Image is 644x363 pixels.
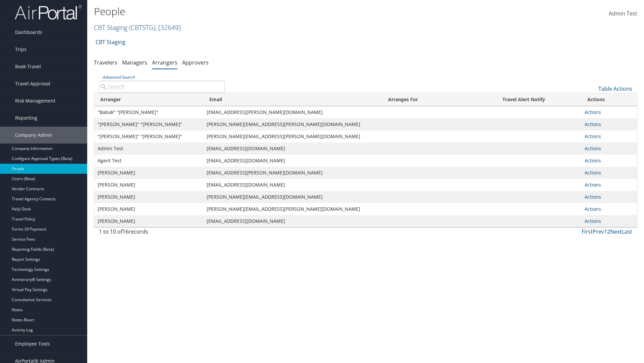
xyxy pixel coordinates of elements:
a: Actions [585,145,601,152]
a: Admin Test [609,3,637,24]
a: Actions [585,133,601,139]
td: [PERSON_NAME] [94,215,203,227]
td: [PERSON_NAME] [94,203,203,215]
span: Admin Test [609,10,637,17]
a: Next [610,228,622,235]
td: [EMAIL_ADDRESS][PERSON_NAME][DOMAIN_NAME] [203,106,382,118]
a: 2 [607,228,610,235]
a: Actions [585,121,601,127]
td: [EMAIL_ADDRESS][PERSON_NAME][DOMAIN_NAME] [203,167,382,179]
th: Travel Alert Notify: activate to sort column ascending [467,93,581,106]
a: First [582,228,593,235]
a: CBT Staging [94,23,181,32]
img: airportal-logo.png [15,4,82,20]
th: Actions [581,93,637,106]
td: [EMAIL_ADDRESS][DOMAIN_NAME] [203,179,382,191]
a: Actions [585,157,601,164]
a: Travelers [94,59,117,66]
td: [EMAIL_ADDRESS][DOMAIN_NAME] [203,143,382,155]
span: Risk Management [15,92,55,109]
a: Arrangers [152,59,177,66]
a: Actions [585,194,601,200]
a: 1 [604,228,607,235]
td: [PERSON_NAME] [94,179,203,191]
span: 16 [122,228,128,235]
span: Trips [15,41,26,58]
td: "Babak" "[PERSON_NAME]" [94,106,203,118]
a: Actions [585,206,601,212]
td: "[PERSON_NAME]" "[PERSON_NAME]" [94,118,203,130]
a: CBT Staging [96,35,125,49]
a: Approvers [182,59,209,66]
input: Advanced Search [99,81,225,93]
a: Managers [122,59,147,66]
th: Arranges For: activate to sort column ascending [382,93,467,106]
span: Travel Approval [15,75,50,92]
th: Email: activate to sort column ascending [203,93,382,106]
a: Actions [585,169,601,176]
a: Last [622,228,632,235]
h1: People [94,4,456,18]
td: [PERSON_NAME] [94,167,203,179]
div: 1 to 10 of records [99,228,225,239]
td: [EMAIL_ADDRESS][DOMAIN_NAME] [203,215,382,227]
a: Actions [585,182,601,188]
td: [PERSON_NAME][EMAIL_ADDRESS][PERSON_NAME][DOMAIN_NAME] [203,118,382,130]
a: Table Actions [598,85,632,92]
span: Employee Tools [15,335,50,352]
th: Arranger: activate to sort column descending [94,93,203,106]
a: Prev [593,228,604,235]
span: Book Travel [15,58,41,75]
td: [PERSON_NAME][EMAIL_ADDRESS][PERSON_NAME][DOMAIN_NAME] [203,203,382,215]
a: Actions [585,218,601,224]
span: Company Admin [15,127,52,144]
span: Dashboards [15,24,42,41]
td: [PERSON_NAME][EMAIL_ADDRESS][PERSON_NAME][DOMAIN_NAME] [203,130,382,143]
span: ( CBTSTG ) [129,23,155,32]
td: Admin Test [94,143,203,155]
a: Advanced Search [102,74,135,80]
span: , [ 32649 ] [155,23,181,32]
td: [PERSON_NAME] [94,191,203,203]
td: Agent Test [94,155,203,167]
a: Actions [585,109,601,115]
span: Reporting [15,110,37,126]
td: "[PERSON_NAME]" "[PERSON_NAME]" [94,130,203,143]
td: [EMAIL_ADDRESS][DOMAIN_NAME] [203,155,382,167]
td: [PERSON_NAME][EMAIL_ADDRESS][DOMAIN_NAME] [203,191,382,203]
